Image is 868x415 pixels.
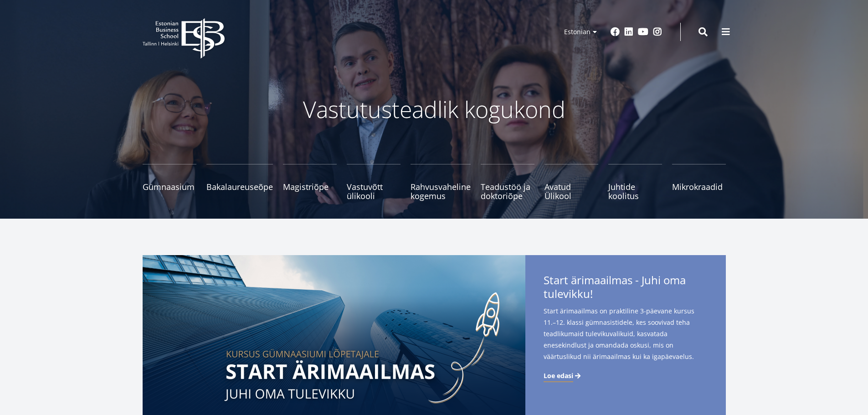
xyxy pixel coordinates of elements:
a: Instagram [653,27,662,36]
span: tulevikku! [544,287,593,301]
a: Linkedin [624,27,633,36]
span: Magistriõpe [283,182,337,191]
a: Mikrokraadid [672,164,726,200]
a: Teadustöö ja doktoriõpe [481,164,534,200]
span: Bakalaureuseõpe [206,182,273,191]
span: Loe edasi [544,371,573,380]
a: Gümnaasium [143,164,196,200]
span: Juhtide koolitus [608,182,662,200]
span: Rahvusvaheline kogemus [411,182,471,200]
a: Vastuvõtt ülikooli [347,164,401,200]
span: Start ärimaailmas - Juhi oma [544,273,708,303]
a: Loe edasi [544,371,582,380]
span: Teadustöö ja doktoriõpe [481,182,534,200]
a: Facebook [611,27,620,36]
a: Juhtide koolitus [608,164,662,200]
a: Avatud Ülikool [544,164,598,200]
a: Magistriõpe [283,164,337,200]
p: Vastutusteadlik kogukond [193,96,676,123]
a: Bakalaureuseõpe [206,164,273,200]
span: Vastuvõtt ülikooli [347,182,401,200]
span: Gümnaasium [143,182,196,191]
a: Rahvusvaheline kogemus [411,164,471,200]
span: Mikrokraadid [672,182,726,191]
span: Avatud Ülikool [544,182,598,200]
span: Start ärimaailmas on praktiline 3-päevane kursus 11.–12. klassi gümnasistidele, kes soovivad teha... [544,305,708,362]
a: Youtube [638,27,648,36]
